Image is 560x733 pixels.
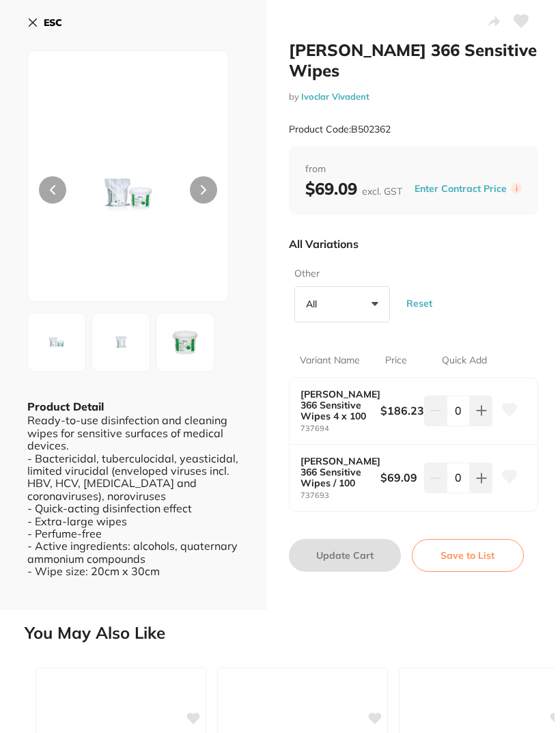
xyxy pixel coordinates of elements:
[380,403,420,418] b: $186.23
[27,414,240,577] div: Ready-to-use disinfection and cleaning wipes for sensitive surfaces of medical devices. - Bacteri...
[402,278,436,328] button: Reset
[305,163,522,176] span: from
[294,286,390,323] button: All
[306,298,322,310] p: All
[301,91,369,102] a: Ivoclar Vivadent
[410,182,511,195] button: Enter Contract Price
[442,354,487,368] p: Quick Add
[96,318,145,367] img: LWpwZw
[68,85,188,301] img: Mi1qcGc
[300,491,380,500] small: 737693
[300,424,380,433] small: 737694
[300,354,360,368] p: Variant Name
[294,267,386,281] label: Other
[300,389,372,421] b: [PERSON_NAME] 366 Sensitive Wipes 4 x 100
[305,178,402,199] b: $69.09
[32,318,81,367] img: Mi1qcGc
[25,624,555,643] h2: You May Also Like
[27,11,62,34] button: ESC
[412,539,524,572] button: Save to List
[289,237,359,251] p: All Variations
[385,354,407,368] p: Price
[300,456,372,488] b: [PERSON_NAME] 366 Sensitive Wipes / 100
[362,185,402,197] span: excl. GST
[289,124,391,135] small: Product Code: B502362
[380,470,420,485] b: $69.09
[44,16,62,29] b: ESC
[27,400,104,413] b: Product Detail
[511,183,522,194] label: i
[289,40,538,81] h2: [PERSON_NAME] 366 Sensitive Wipes
[289,539,401,572] button: Update Cart
[289,92,538,102] small: by
[160,318,210,367] img: LWpwZw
